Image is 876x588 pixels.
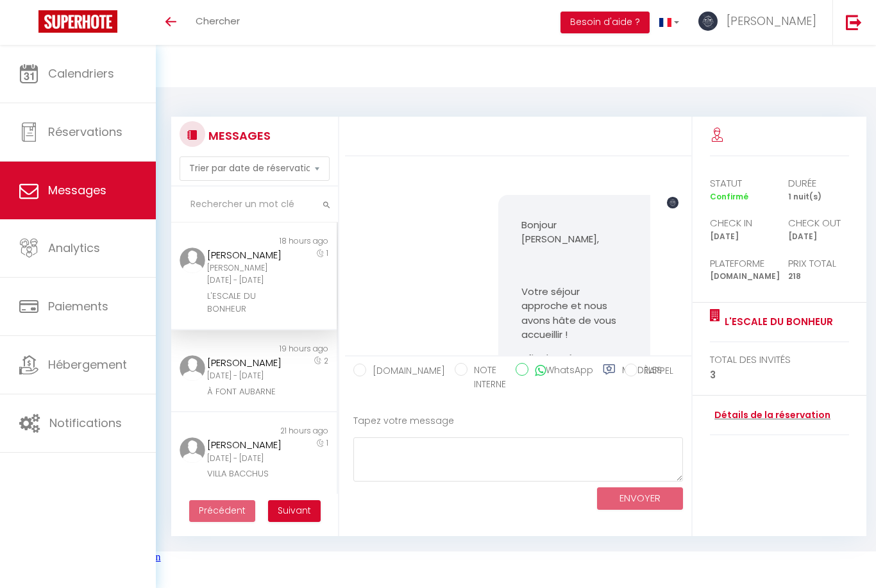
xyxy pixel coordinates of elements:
div: Plateforme [702,256,779,271]
button: ENVOYER [597,487,683,510]
p: Afin de préparer au mieux votre arrivée et vous offrir un service personnalisé, nous vous inviton... [521,351,628,496]
div: [DATE] [702,231,779,243]
span: 1 [326,248,328,258]
div: [DOMAIN_NAME] [702,271,779,283]
img: ... [698,12,718,31]
div: 21 hours ago [254,425,337,437]
img: ... [180,437,205,463]
div: 19 hours ago [254,343,337,355]
span: 1 [326,438,328,448]
img: Super Booking [38,10,117,33]
span: Hébergement [48,357,127,373]
span: [PERSON_NAME] [727,13,816,29]
label: Modèles [622,363,662,393]
img: logout [846,14,862,30]
div: À FONT AUBARNE [207,385,287,398]
h3: MESSAGES [205,121,271,150]
div: [DATE] - [DATE] [207,370,287,382]
span: Chercher [196,14,240,28]
div: check out [780,215,857,231]
span: Analytics [48,240,100,256]
span: 2 [324,356,328,366]
button: Besoin d'aide ? [560,12,650,33]
span: Messages [48,182,106,198]
p: Bonjour [PERSON_NAME], [521,218,628,247]
p: Votre séjour approche et nous avons hâte de vous accueillir ! [521,285,628,342]
span: Confirmé [710,191,748,202]
button: Next [268,500,321,522]
div: [PERSON_NAME][DATE] - [DATE] [207,262,287,287]
div: [PERSON_NAME] [207,248,287,263]
span: Calendriers [48,65,114,81]
button: Previous [189,500,255,522]
div: 1 nuit(s) [780,191,857,203]
div: durée [780,176,857,191]
div: [PERSON_NAME] [207,355,287,371]
div: Tapez votre message [353,404,683,437]
img: ... [180,355,205,381]
input: Rechercher un mot clé [171,187,338,223]
div: statut [702,176,779,191]
label: [DOMAIN_NAME] [366,364,445,378]
div: 3 [710,367,849,383]
span: Suivant [278,504,311,517]
label: RAPPEL [637,364,673,378]
div: Prix total [780,256,857,271]
span: Réservations [48,124,122,140]
div: [PERSON_NAME] [207,437,287,453]
a: L'ESCALE DU BONHEUR [720,314,833,330]
div: [DATE] - [DATE] [207,453,287,465]
div: L'ESCALE DU BONHEUR [207,290,287,316]
a: Détails de la réservation [710,408,830,422]
div: total des invités [710,352,849,367]
img: ... [667,197,678,208]
span: Paiements [48,298,108,314]
img: ... [180,248,205,273]
div: check in [702,215,779,231]
span: Précédent [199,504,246,517]
span: Notifications [49,415,122,431]
div: 18 hours ago [254,235,337,248]
label: WhatsApp [528,363,593,377]
div: [DATE] [780,231,857,243]
div: 218 [780,271,857,283]
label: NOTE INTERNE [467,363,506,391]
div: VILLA BACCHUS [207,467,287,480]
